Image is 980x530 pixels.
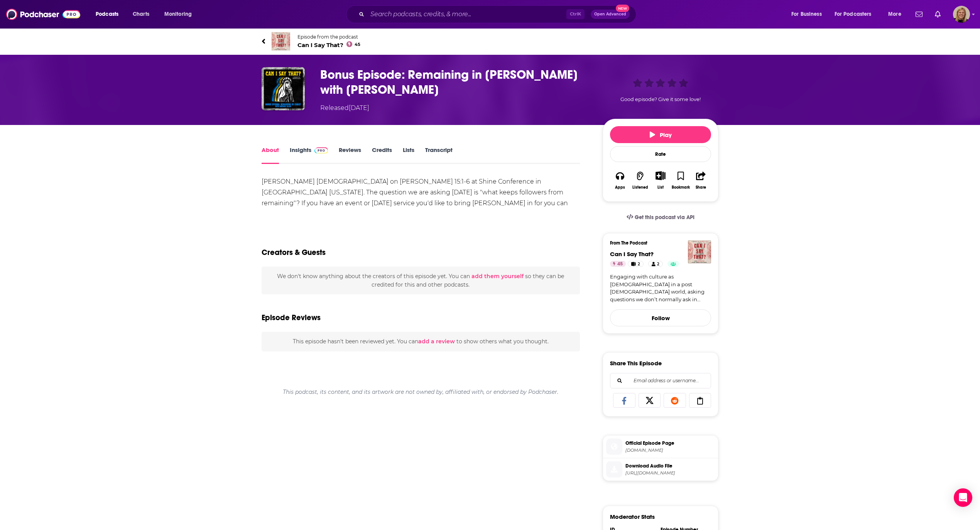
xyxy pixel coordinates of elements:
span: Charts [133,9,149,20]
span: 45 [355,43,360,46]
a: 45 [610,261,626,267]
span: Can I Say That? [297,41,360,49]
img: Podchaser Pro [314,147,328,154]
img: Can I Say That? [688,240,711,263]
span: Monitoring [164,9,192,20]
div: Rate [610,146,711,162]
span: This episode hasn't been reviewed yet. You can to show others what you thought. [293,338,549,345]
div: Listened [632,185,648,190]
a: Share on Reddit [664,393,686,408]
h3: Share This Episode [610,360,662,367]
button: open menu [159,8,202,20]
button: Listened [630,166,650,194]
a: Official Episode Page[DOMAIN_NAME] [606,439,715,455]
button: open menu [90,8,128,20]
span: 2 [638,260,640,268]
span: Podcasts [96,9,118,20]
h3: From The Podcast [610,240,705,246]
div: Search podcasts, credits, & more... [353,5,644,23]
span: Get this podcast via API [635,214,694,221]
button: Share [691,166,711,194]
a: 2 [628,261,644,267]
h3: Episode Reviews [262,313,321,322]
a: InsightsPodchaser Pro [290,146,328,164]
span: canisaythatshow.podbean.com [625,447,715,453]
div: Open Intercom Messenger [954,488,972,507]
div: [PERSON_NAME] [DEMOGRAPHIC_DATA] on [PERSON_NAME] 15:1-6 at Shine Conference in [GEOGRAPHIC_DATA]... [262,176,580,219]
a: Copy Link [689,393,711,408]
a: Transcript [425,146,453,164]
button: Play [610,126,711,143]
img: Podchaser - Follow, Share and Rate Podcasts [6,7,80,22]
div: Released [DATE] [320,103,369,113]
a: Share on X/Twitter [639,393,661,408]
h2: Creators & Guests [262,248,326,257]
span: Official Episode Page [625,440,715,447]
a: Charts [128,8,154,20]
a: Can I Say That? [610,250,654,258]
span: Open Advanced [594,12,626,16]
span: Download Audio File [625,462,715,469]
a: Download Audio File[URL][DOMAIN_NAME] [606,461,715,478]
span: For Podcasters [835,9,872,20]
a: Lists [403,146,414,164]
h1: Bonus Episode: Remaining in Christ with Brenna Blain [320,67,590,97]
a: Share on Facebook [613,393,635,408]
button: Follow [610,309,711,326]
a: 2 [648,261,663,267]
span: Play [650,131,672,138]
div: Apps [615,185,625,190]
span: https://mcdn.podbean.com/mf/web/aezdqb/FINAL_SHINE6esot.mp3 [625,470,715,476]
h3: Moderator Stats [610,513,655,520]
button: add them yourself [471,273,524,279]
span: 45 [617,260,623,268]
span: For Business [791,9,822,20]
span: More [888,9,901,20]
a: Credits [372,146,392,164]
input: Search podcasts, credits, & more... [367,8,566,20]
button: add a review [418,337,455,346]
div: Bookmark [672,185,690,190]
span: Episode from the podcast [297,34,360,40]
button: open menu [830,8,883,20]
button: Open AdvancedNew [591,10,630,19]
span: We don't know anything about the creators of this episode yet . You can so they can be credited f... [277,273,564,288]
button: Show More Button [652,171,668,180]
div: List [657,185,664,190]
span: Good episode? Give it some love! [620,96,701,102]
img: Bonus Episode: Remaining in Christ with Brenna Blain [262,67,305,110]
span: 2 [657,260,659,268]
span: New [616,5,630,12]
button: Show profile menu [953,6,970,23]
div: Search followers [610,373,711,388]
button: open menu [786,8,831,20]
img: Can I Say That? [272,32,290,51]
div: Show More ButtonList [651,166,671,194]
button: Bookmark [671,166,691,194]
a: About [262,146,279,164]
button: Apps [610,166,630,194]
span: Ctrl K [566,9,585,19]
a: Show notifications dropdown [932,8,944,21]
button: open menu [883,8,911,20]
a: Show notifications dropdown [912,8,926,21]
div: This podcast, its content, and its artwork are not owned by, affiliated with, or endorsed by Podc... [262,382,580,402]
img: User Profile [953,6,970,23]
a: Can I Say That?Episode from the podcastCan I Say That?45 [262,32,718,51]
div: Share [696,185,706,190]
a: Reviews [339,146,361,164]
input: Email address or username... [617,373,705,388]
a: Engaging with culture as [DEMOGRAPHIC_DATA] in a post [DEMOGRAPHIC_DATA] world, asking questions ... [610,273,711,303]
a: Get this podcast via API [620,208,701,227]
span: Logged in as avansolkema [953,6,970,23]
